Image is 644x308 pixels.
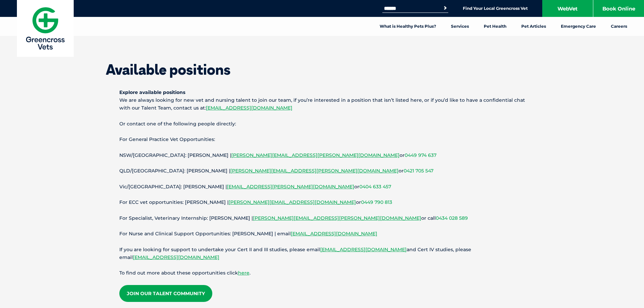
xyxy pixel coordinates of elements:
[119,167,525,175] p: QLD/[GEOGRAPHIC_DATA]: [PERSON_NAME] | or
[119,246,525,261] p: If you are looking for support to undertake your Cert II and III studies, please email and Cert I...
[442,5,449,11] button: Search
[119,151,525,159] p: NSW/[GEOGRAPHIC_DATA]: [PERSON_NAME] | or
[238,270,249,276] a: here
[119,89,185,95] strong: Explore available positions
[359,184,391,190] a: 0404 633 457
[372,17,444,36] a: What is Healthy Pets Plus?
[229,199,356,205] a: [PERSON_NAME][EMAIL_ADDRESS][DOMAIN_NAME]
[361,199,392,205] a: 0449 790 813
[119,269,525,277] p: To find out more about these opportunities click .
[119,136,525,143] p: For General Practice Vet Opportunities:
[119,285,212,302] a: Join our Talent Community
[253,215,421,221] a: [PERSON_NAME][EMAIL_ADDRESS][PERSON_NAME][DOMAIN_NAME]
[231,152,400,158] a: [PERSON_NAME][EMAIL_ADDRESS][PERSON_NAME][DOMAIN_NAME]
[405,152,436,158] a: 0449 974 637
[206,105,292,111] a: [EMAIL_ADDRESS][DOMAIN_NAME]
[553,17,603,36] a: Emergency Care
[119,198,525,206] p: For ECC vet opportunities: [PERSON_NAME] | or
[291,231,377,237] a: [EMAIL_ADDRESS][DOMAIN_NAME]
[436,215,468,221] a: 0434 028 589
[119,214,525,222] p: For Specialist, Veterinary Internship: [PERSON_NAME] | or call
[133,254,219,260] a: [EMAIL_ADDRESS][DOMAIN_NAME]
[603,17,635,36] a: Careers
[119,120,525,128] p: Or contact one of the following people directly:
[404,168,433,174] a: 0421 705 547
[444,17,476,36] a: Services
[514,17,553,36] a: Pet Articles
[119,183,525,191] p: Vic/[GEOGRAPHIC_DATA]: [PERSON_NAME] | or
[119,89,525,112] p: We are always looking for new vet and nursing talent to join our team, if you’re interested in a ...
[476,17,514,36] a: Pet Health
[106,63,539,77] h1: Available positions
[119,230,525,238] p: For Nurse and Clinical Support Opportunities: [PERSON_NAME] | email
[230,168,399,174] a: [PERSON_NAME][EMAIL_ADDRESS][PERSON_NAME][DOMAIN_NAME]
[320,246,407,253] a: [EMAIL_ADDRESS][DOMAIN_NAME]
[463,6,528,11] a: Find Your Local Greencross Vet
[227,184,354,190] a: [EMAIL_ADDRESS][PERSON_NAME][DOMAIN_NAME]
